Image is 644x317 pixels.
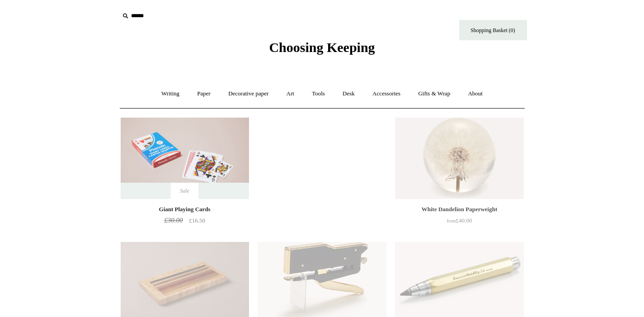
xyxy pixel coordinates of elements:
img: White Dandelion Paperweight [395,118,523,199]
a: About [460,82,491,106]
span: £30.00 [164,217,183,224]
div: White Dandelion Paperweight [397,204,521,215]
a: Tools [304,82,333,106]
a: Choosing Keeping [269,47,375,53]
a: Gifts & Wrap [410,82,458,106]
a: Giant Playing Cards £30.00 £16.50 [121,204,249,241]
span: Choosing Keeping [269,40,375,55]
a: Shopping Basket (0) [459,20,527,40]
a: Decorative paper [220,82,277,106]
a: Writing [153,82,188,106]
a: Accessories [364,82,409,106]
a: White Dandelion Paperweight White Dandelion Paperweight [395,118,523,199]
div: Giant Playing Cards [123,204,247,215]
a: Desk [334,82,363,106]
img: Giant Playing Cards [121,118,249,199]
span: from [447,218,456,223]
span: £40.00 [447,217,472,224]
a: Art [278,82,302,106]
span: Sale [171,183,198,199]
a: White Dandelion Paperweight from£40.00 [395,204,523,241]
span: £16.50 [189,217,205,224]
a: Paper [189,82,219,106]
a: Giant Playing Cards Giant Playing Cards Sale [121,118,249,199]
